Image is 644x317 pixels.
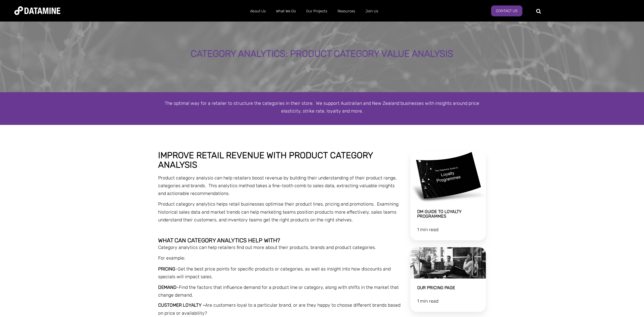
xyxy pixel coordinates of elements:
[158,255,185,261] span: For example:
[158,150,373,170] span: Improve retail revenue with product category analysis
[158,237,280,244] span: What can category analytics help with?
[158,285,177,290] span: DEMAND
[245,4,271,19] a: About Us
[14,6,60,15] img: Datamine
[332,4,360,19] a: Resources
[158,245,376,250] span: Category analytics can help retailers find out more about their products, brands and product cate...
[158,302,205,308] span: CUSTOMER LOYALTY -
[72,49,572,59] div: Category Analytics: Product Category Value Analysis
[158,266,175,272] span: PRICING
[491,5,522,16] a: Contact Us
[301,4,332,19] a: Our Projects
[158,266,178,272] span: -
[271,4,301,19] a: What We Do
[158,175,397,196] span: Product category analysis can help retailers boost revenue by building their understanding of the...
[158,201,398,222] span: Product category analytics helps retail businesses optimise their product lines, pricing and prom...
[158,99,486,115] p: The optimal way for a retailer to structure the categories in their store. We support Australian ...
[158,302,400,316] span: Are customers loyal to a particular brand, or are they happy to choose different brands based on ...
[360,4,383,19] a: Join Us
[158,285,399,298] span: Find the factors that influence demand for a product line or category, along with shifts in the m...
[158,266,391,279] span: Get the best price points for specific products or categories, as well as insight into how discou...
[177,285,179,290] span: -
